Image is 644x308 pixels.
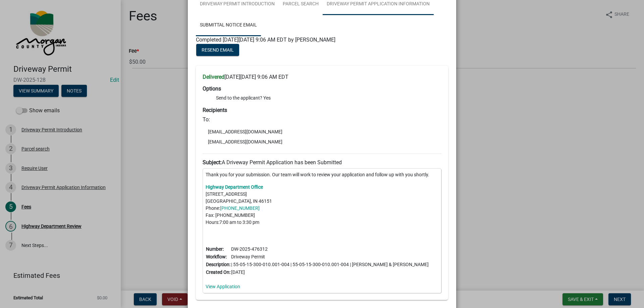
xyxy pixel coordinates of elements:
strong: Subject: [203,159,222,166]
a: Submittal Notice Email [196,15,261,36]
td: [DATE] [231,268,429,276]
h6: A Driveway Permit Application has been Submitted [203,159,441,166]
li: [EMAIL_ADDRESS][DOMAIN_NAME] [203,137,441,147]
a: [PHONE_NUMBER] [220,205,260,211]
b: Description: [206,262,230,267]
a: View Application [206,284,240,289]
a: Highway Department Office [206,184,263,190]
p: Thank you for your submission. Our team will work to review your application and follow up with y... [206,171,438,178]
li: Send to the applicant? Yes [216,95,441,102]
li: [EMAIL_ADDRESS][DOMAIN_NAME] [203,127,441,137]
strong: Delivered [203,74,224,80]
p: [STREET_ADDRESS] [GEOGRAPHIC_DATA], IN 46151 Phone: Fax: [PHONE_NUMBER] Hours:7:00 am to 3:30 pm [206,184,438,226]
span: Resend Email [202,47,234,53]
strong: Options [203,85,221,92]
b: Workflow: [206,254,227,259]
b: Created On: [206,269,230,275]
td: Driveway Permit [231,253,429,261]
span: Completed [DATE][DATE] 9:06 AM EDT by [PERSON_NAME] [196,37,335,43]
strong: Recipients [203,107,227,113]
td: DW-2025-476312 [231,245,429,253]
button: Resend Email [196,44,239,56]
td: | 55-05-15-300-010.001-004 | 55-05-15-300-010.001-004 | [PERSON_NAME] & [PERSON_NAME] [231,261,429,268]
b: Number: [206,246,224,252]
h6: To: [203,116,441,123]
h6: [DATE][DATE] 9:06 AM EDT [203,74,441,80]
